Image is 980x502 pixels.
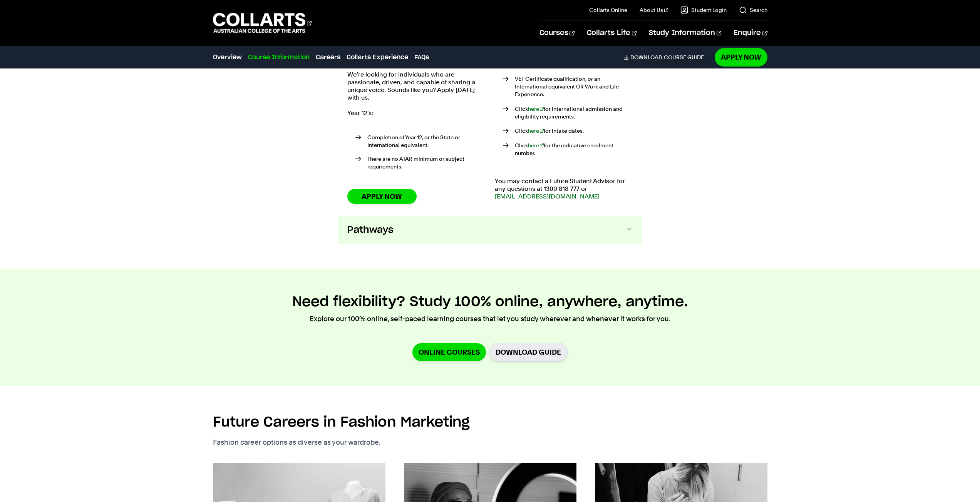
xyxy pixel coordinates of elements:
a: Enquire [734,20,767,46]
a: Collarts Life [587,20,637,46]
p: Click for international admission and eligibility requirements. [515,105,633,120]
a: here [528,106,544,112]
div: Entry Requirements & Admission [338,2,642,216]
a: Study Information [649,20,721,46]
p: You may contact a Future Student Advisor for any questions at 1300 818 777 or [495,177,633,200]
p: Fashion career options as diverse as your wardrobe. [213,437,415,448]
a: About Us [640,6,668,14]
a: FAQs [414,53,429,62]
a: Download Guide [489,343,568,362]
h2: Future Careers in Fashion Marketing [213,414,470,431]
span: Download [630,54,662,61]
button: Pathways [338,216,642,244]
a: Careers [316,53,340,62]
a: Course Information [248,53,310,62]
p: VET Certificate qualification, or an International equivalent OR Work and Life Experience. [515,75,633,98]
a: Collarts Online [589,6,627,14]
span: Pathways [347,224,394,236]
a: Collarts Experience [347,53,408,62]
a: [EMAIL_ADDRESS][DOMAIN_NAME] [495,193,600,200]
a: Apply Now [715,48,767,66]
p: Click for intake dates. [515,127,633,135]
a: Overview [213,53,242,62]
a: Online Courses [412,343,486,361]
a: Apply Now [347,189,417,204]
a: DownloadCourse Guide [623,54,710,61]
p: We’re looking for individuals who are passionate, driven, and capable of sharing a unique voice. ... [347,71,486,102]
h2: Need flexibility? Study 100% online, anywhere, anytime. [292,294,688,310]
li: Completion of Year 12, or the State or International equivalent. [355,133,486,149]
li: There are no ATAR minimum or subject requirements. [355,155,486,170]
div: Go to homepage [213,12,312,34]
p: Click for the indicative enrolment number. [515,142,633,157]
a: here [528,142,544,148]
a: Courses [539,20,575,46]
a: Student Login [680,6,727,14]
p: Explore our 100% online, self-paced learning courses that let you study wherever and whenever it ... [310,314,670,324]
a: Search [739,6,767,14]
p: Year 12's: [347,109,486,117]
a: here [528,128,544,134]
